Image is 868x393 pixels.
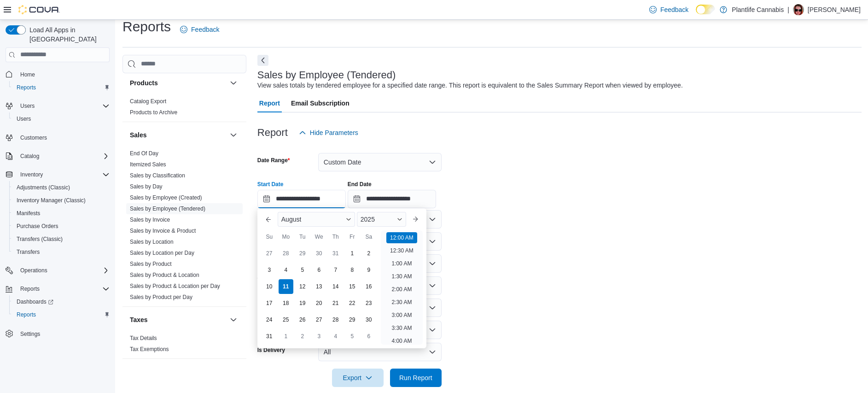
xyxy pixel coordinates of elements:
button: Adjustments (Classic) [9,181,113,194]
li: 3:00 AM [388,310,415,321]
div: day-23 [361,296,376,311]
span: End Of Day [130,150,158,157]
div: Su [262,229,277,244]
button: Inventory [17,169,47,180]
span: Itemized Sales [130,161,166,168]
span: 2025 [361,216,375,223]
span: Manifests [17,210,40,217]
span: Hide Parameters [310,128,358,137]
span: Operations [20,267,47,274]
div: Sa [361,229,376,244]
button: Next [257,55,268,66]
a: Dashboards [13,296,57,307]
button: Custom Date [318,153,442,171]
span: Feedback [660,5,688,14]
h3: Sales by Employee (Tendered) [257,70,396,81]
a: Sales by Classification [130,172,185,179]
button: Taxes [130,315,226,324]
div: Th [328,229,343,244]
div: day-4 [279,263,293,277]
span: Inventory [20,171,43,178]
span: Transfers [17,248,40,256]
span: Transfers (Classic) [13,234,110,245]
span: Operations [17,265,110,276]
span: Inventory [17,169,110,180]
div: day-18 [279,296,293,311]
label: Start Date [257,181,284,188]
button: Products [228,77,239,88]
div: day-25 [279,312,293,327]
a: Manifests [13,208,44,219]
span: Export [338,369,378,387]
div: day-26 [295,312,310,327]
div: Mo [279,229,293,244]
button: Run Report [390,369,442,387]
span: Run Report [399,373,432,382]
span: Sales by Product & Location [130,271,199,279]
div: day-28 [328,312,343,327]
span: Reports [17,84,36,91]
a: Itemized Sales [130,161,166,168]
span: Settings [17,328,110,339]
a: Sales by Day [130,183,163,190]
li: 3:30 AM [388,323,415,334]
div: day-6 [312,263,326,277]
div: day-30 [312,246,326,261]
div: day-8 [345,263,360,277]
a: Sales by Product & Location [130,272,199,278]
div: day-20 [312,296,326,311]
div: day-27 [312,312,326,327]
a: Feedback [646,0,692,19]
h3: Sales [130,130,147,140]
button: Reports [9,81,113,94]
div: day-9 [361,263,376,277]
button: Operations [2,264,113,277]
span: Sales by Invoice & Product [130,227,196,235]
div: day-16 [361,279,376,294]
a: Feedback [176,20,223,39]
div: day-21 [328,296,343,311]
img: Cova [18,5,60,14]
span: Load All Apps in [GEOGRAPHIC_DATA] [26,25,110,44]
a: Reports [13,309,40,320]
span: Sales by Product [130,260,172,268]
span: Sales by Product & Location per Day [130,282,220,290]
div: View sales totals by tendered employee for a specified date range. This report is equivalent to t... [257,81,683,90]
button: Settings [2,327,113,340]
button: Customers [2,131,113,144]
div: day-17 [262,296,277,311]
a: Sales by Product [130,261,172,267]
div: day-4 [328,329,343,344]
div: day-7 [328,263,343,277]
div: Products [122,96,246,122]
div: day-31 [262,329,277,344]
button: Inventory [2,168,113,181]
span: Email Subscription [291,94,350,112]
button: Hide Parameters [295,123,362,142]
a: Purchase Orders [13,221,62,232]
button: Reports [9,308,113,321]
button: Previous Month [261,212,276,227]
span: Sales by Classification [130,172,185,179]
span: Manifests [13,208,110,219]
span: Products to Archive [130,109,177,116]
a: Transfers [13,246,43,258]
div: day-22 [345,296,360,311]
span: Dashboards [17,298,53,305]
span: Catalog [17,151,110,162]
span: Home [20,71,35,78]
div: Button. Open the month selector. August is currently selected. [278,212,355,227]
h1: Reports [122,18,171,36]
a: Inventory Manager (Classic) [13,195,89,206]
a: Dashboards [9,295,113,308]
span: Reports [20,285,40,293]
button: Users [2,100,113,112]
a: Sales by Product per Day [130,294,192,300]
div: day-15 [345,279,360,294]
button: Sales [130,130,226,140]
button: Open list of options [429,238,436,245]
a: Sales by Employee (Tendered) [130,205,205,212]
div: day-27 [262,246,277,261]
button: Open list of options [429,282,436,289]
